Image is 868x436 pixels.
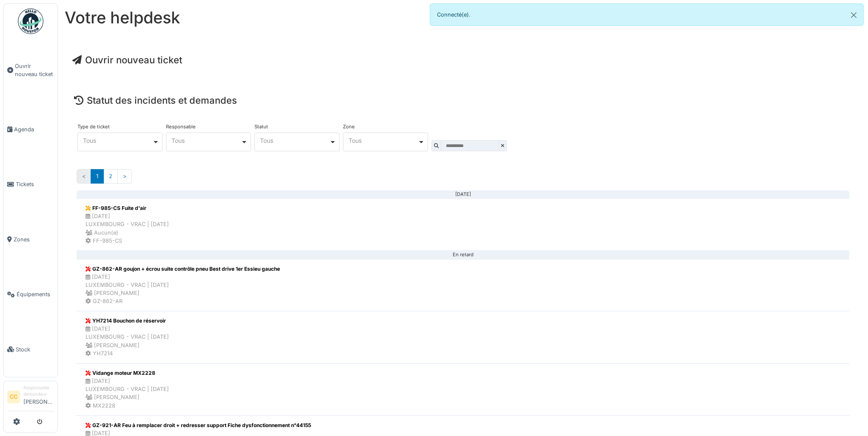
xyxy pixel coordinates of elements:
div: Tous [260,138,329,143]
li: [PERSON_NAME] [23,385,54,409]
a: Agenda [4,102,57,157]
label: Type de ticket [77,125,110,129]
h4: Statut des incidents et demandes [74,95,852,106]
img: Badge_color-CXgf-gQk.svg [18,8,43,34]
a: Zones [4,212,57,267]
div: GZ-862-AR [86,297,280,305]
div: [DATE] LUXEMBOURG - VRAC | [DATE] [PERSON_NAME] [86,377,169,402]
a: Vidange moteur MX2228 [DATE]LUXEMBOURG - VRAC | [DATE] [PERSON_NAME] MX2228 [77,363,849,416]
div: FF-985-CS [86,237,169,245]
a: 1 [91,169,104,183]
a: Tickets [4,157,57,212]
nav: Pages [77,169,849,190]
button: Close [844,4,863,26]
div: Responsable demandeur [23,385,54,398]
span: Tickets [16,180,54,188]
a: YH7214 Bouchon de réservoir [DATE]LUXEMBOURG - VRAC | [DATE] [PERSON_NAME] YH7214 [77,311,849,363]
div: YH7214 [86,349,169,357]
a: CC Responsable demandeur[PERSON_NAME] [7,385,54,411]
div: YH7214 Bouchon de réservoir [86,317,169,325]
span: Stock [16,345,54,354]
label: Zone [343,125,355,129]
span: Zones [14,235,54,243]
span: Équipements [17,290,54,298]
div: [DATE] LUXEMBOURG - VRAC | [DATE] [PERSON_NAME] [86,325,169,349]
div: [DATE] LUXEMBOURG - VRAC | [DATE] Aucun(e) [86,212,169,237]
div: Tous [348,138,418,143]
a: GZ-862-AR goujon + écrou suite contrôle pneu Best drive 1er Essieu gauche [DATE]LUXEMBOURG - VRAC... [77,259,849,311]
a: FF-985-CS Fuite d'air [DATE]LUXEMBOURG - VRAC | [DATE] Aucun(e) FF-985-CS [77,198,849,251]
a: Stock [4,322,57,377]
label: Statut [254,125,268,129]
li: CC [7,391,20,403]
span: Ouvrir nouveau ticket [15,62,54,78]
div: [DATE] LUXEMBOURG - VRAC | [DATE] [PERSON_NAME] [86,273,280,297]
div: Tous [171,138,241,143]
div: Connecté(e). [430,3,864,26]
span: Agenda [14,125,54,133]
div: GZ-862-AR goujon + écrou suite contrôle pneu Best drive 1er Essieu gauche [86,265,280,273]
a: Ouvrir nouveau ticket [72,54,182,65]
div: GZ-921-AR Feu à remplacer droit + redresser support Fiche dysfonctionnement n°44155 [86,422,311,429]
a: Suivant [117,169,132,183]
div: En retard [83,255,842,255]
div: FF-985-CS Fuite d'air [86,204,169,212]
a: 2 [103,169,118,183]
div: Vidange moteur MX2228 [86,369,169,377]
div: [DATE] [83,194,842,195]
a: Équipements [4,267,57,322]
label: Responsable [166,125,196,129]
div: Tous [83,138,152,143]
div: MX2228 [86,402,169,410]
a: Ouvrir nouveau ticket [4,39,57,102]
